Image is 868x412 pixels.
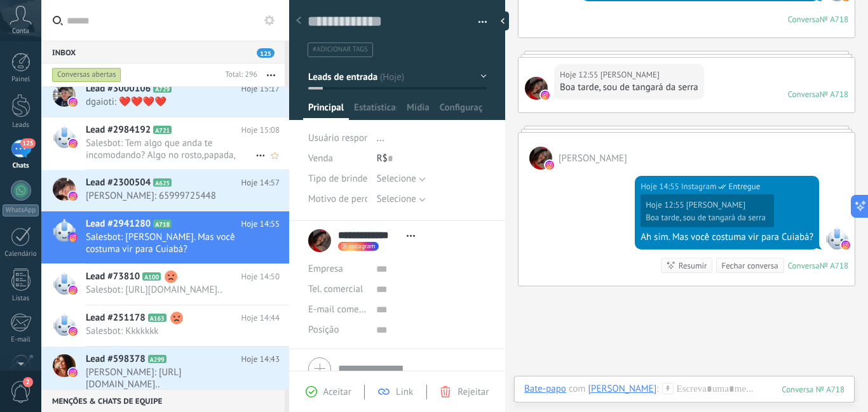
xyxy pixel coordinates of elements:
span: Conta [12,27,29,36]
div: Total: 296 [220,69,257,81]
span: Aceitar [323,386,351,398]
span: dgaioti: ❤️❤️❤️❤️ [86,96,255,108]
div: Maria Eduarda [588,383,657,394]
span: [PERSON_NAME]: [URL][DOMAIN_NAME].. [86,366,255,390]
div: Venda [308,149,367,169]
span: Salesbot: Kkkkkkk [86,325,255,337]
button: E-mail comercial [308,300,367,320]
div: № A718 [820,89,848,100]
div: Empresa [308,259,367,279]
span: Usuário responsável [308,132,390,144]
div: Tipo de brinde [308,169,367,189]
a: Lead #73810 A100 Hoje 14:50 Salesbot: [URL][DOMAIN_NAME].. [41,264,289,305]
span: Maria Eduarda [529,147,552,169]
span: [PERSON_NAME]: 65999725448 [86,190,255,202]
span: Hoje 14:43 [241,353,280,366]
span: Rejeitar [458,386,489,398]
a: Lead #598378 A299 Hoje 14:43 [PERSON_NAME]: [URL][DOMAIN_NAME].. [41,347,289,399]
span: Hoje 15:08 [241,124,280,136]
a: Lead #2984192 A721 Hoje 15:08 Salesbot: Tem algo que anda te incomodando? Algo no rosto,papada, c... [41,117,289,169]
span: Hoje 14:57 [241,176,280,189]
span: Estatísticas [354,102,397,120]
button: Tel. comercial [308,279,363,300]
span: A163 [148,314,166,322]
div: Hoje 12:55 [646,200,686,210]
div: Menções & Chats de equipe [41,389,285,412]
span: Lead #2300504 [86,176,151,189]
span: Tipo de brinde [308,174,367,183]
a: Lead #2941280 A718 Hoje 14:55 Salesbot: [PERSON_NAME]. Mas você costuma vir para Cuiabá? [41,211,289,263]
span: instagram [348,243,376,249]
div: Boa tarde, sou de tangará da serra [560,81,698,94]
div: Resumir [679,260,707,272]
span: Lead #73810 [86,270,140,283]
div: 718 [782,384,844,395]
span: Instagram [681,180,717,193]
span: A100 [142,272,161,281]
div: E-mail [3,336,39,344]
div: № A718 [820,14,848,25]
div: № A718 [820,260,848,271]
img: instagram.svg [69,233,78,242]
img: instagram.svg [545,161,554,169]
a: Lead #3000106 A729 Hoje 15:17 dgaioti: ❤️❤️❤️❤️ [41,76,289,117]
span: A718 [153,220,172,228]
span: Salesbot: [URL][DOMAIN_NAME].. [86,284,255,296]
span: Maria Eduarda [525,77,548,100]
div: WhatsApp [3,204,39,216]
button: Selecione [377,189,426,209]
span: Lead #3000106 [86,83,151,95]
button: Selecione [377,169,426,189]
span: E-mail comercial [308,303,376,316]
span: Hoje 15:17 [241,83,280,95]
img: instagram.svg [69,139,78,148]
a: Lead #2300504 A625 Hoje 14:57 [PERSON_NAME]: 65999725448 [41,170,289,211]
span: Hoje 14:44 [241,312,280,324]
span: Salesbot: Tem algo que anda te incomodando? Algo no rosto,papada, contorno, bigode chinês, lábios... [86,137,255,161]
span: Instagram [825,227,848,249]
span: Maria Eduarda [600,69,660,81]
span: com [569,383,586,395]
div: Calendário [3,250,39,258]
img: instagram.svg [69,286,78,295]
span: : [656,383,658,395]
span: Lead #2984192 [86,124,151,136]
span: Entregue [728,180,760,193]
span: Lead #598378 [86,353,146,366]
div: Inbox [41,41,285,63]
span: Hoje 14:50 [241,270,280,283]
div: Posição [308,320,367,340]
div: Usuário responsável [308,128,367,149]
a: Lead #251178 A163 Hoje 14:44 Salesbot: Kkkkkkk [41,305,289,346]
span: Tel. comercial [308,283,363,295]
span: Posição [308,325,339,335]
div: Hoje 14:55 [641,180,681,193]
span: Lead #2941280 [86,218,151,230]
div: Conversa [788,14,820,25]
span: #adicionar tags [313,45,368,54]
span: Lead #251178 [86,312,146,324]
span: Selecione [377,173,416,185]
span: 2 [23,377,33,387]
div: Listas [3,295,39,303]
div: Chats [3,162,39,170]
img: instagram.svg [69,192,78,201]
span: Hoje 14:55 [241,218,280,230]
span: A729 [153,84,172,93]
span: Selecione [377,193,416,205]
span: Principal [308,102,344,120]
div: Motivo de perda [308,189,367,209]
div: Ah sim. Mas você costuma vir para Cuiabá? [641,231,813,244]
span: Link [396,386,413,398]
div: Conversa [788,89,820,100]
span: ... [377,132,384,144]
img: instagram.svg [841,241,850,249]
div: ocultar [496,11,509,30]
span: Venda [308,152,333,164]
img: instagram.svg [541,91,550,100]
div: Conversa [788,260,820,271]
span: 125 [20,138,35,149]
div: R$ [377,149,487,169]
span: Motivo de perda [308,194,374,204]
div: Hoje 12:55 [560,69,600,81]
